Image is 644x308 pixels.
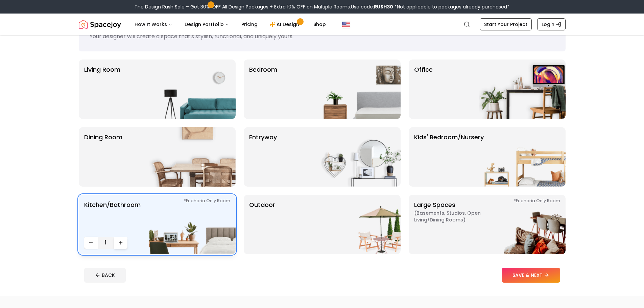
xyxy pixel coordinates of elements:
button: How It Works [129,18,178,31]
img: Kids' Bedroom/Nursery [479,127,566,187]
a: Shop [308,18,331,31]
button: Decrease quantity [84,237,98,249]
button: Design Portfolio [179,18,235,31]
a: Spacejoy [79,18,121,31]
img: Kitchen/Bathroom *Euphoria Only [149,195,236,254]
span: ( Basements, Studios, Open living/dining rooms ) [414,210,499,223]
img: United States [342,20,350,28]
a: Pricing [236,18,263,31]
p: entryway [249,133,277,181]
b: RUSH30 [374,3,393,10]
p: Office [414,65,433,114]
p: Kitchen/Bathroom [84,200,141,234]
img: Outdoor [314,195,401,254]
nav: Global [79,14,566,35]
button: Increase quantity [114,237,127,249]
span: Use code: [351,3,393,10]
img: Bedroom [314,60,401,119]
p: Your designer will create a space that's stylish, functional, and uniquely yours. [90,32,555,41]
span: *Not applicable to packages already purchased* [393,3,509,10]
img: Dining Room [149,127,236,187]
a: Start Your Project [480,18,532,30]
div: The Design Rush Sale – Get 30% OFF All Design Packages + Extra 10% OFF on Multiple Rooms. [135,3,509,10]
img: Large Spaces *Euphoria Only [479,195,566,254]
span: 1 [100,239,111,247]
p: Kids' Bedroom/Nursery [414,133,484,181]
img: entryway [314,127,401,187]
p: Bedroom [249,65,277,114]
img: Living Room [149,60,236,119]
button: BACK [84,268,126,283]
img: Office [479,60,566,119]
p: Dining Room [84,133,122,181]
a: Login [537,18,566,30]
p: Large Spaces [414,200,499,249]
a: AI Design [264,18,307,31]
p: Living Room [84,65,120,114]
p: Outdoor [249,200,275,249]
nav: Main [129,18,331,31]
button: SAVE & NEXT [502,268,560,283]
img: Spacejoy Logo [79,18,121,31]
